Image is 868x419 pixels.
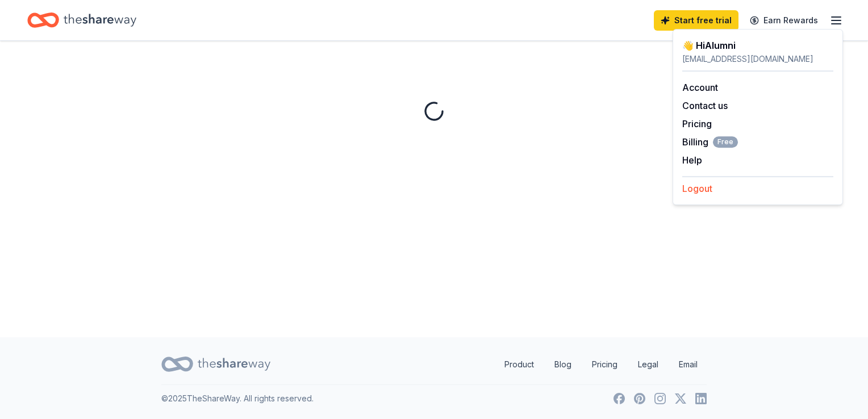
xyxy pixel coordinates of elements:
[713,136,738,148] span: Free
[682,182,712,195] button: Logout
[654,10,738,31] a: Start free trial
[629,353,667,376] a: Legal
[743,10,825,31] a: Earn Rewards
[495,353,707,376] nav: quick links
[682,118,712,129] a: Pricing
[682,153,702,167] button: Help
[682,82,718,93] a: Account
[682,99,728,112] button: Contact us
[27,7,136,33] a: Home
[495,353,543,376] a: Product
[670,353,707,376] a: Email
[682,52,833,66] div: [EMAIL_ADDRESS][DOMAIN_NAME]
[682,135,738,149] span: Billing
[682,39,833,52] div: 👋 Hi Alumni
[161,392,314,405] p: © 2025 TheShareWay. All rights reserved.
[682,135,738,149] button: BillingFree
[583,353,627,376] a: Pricing
[545,353,581,376] a: Blog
